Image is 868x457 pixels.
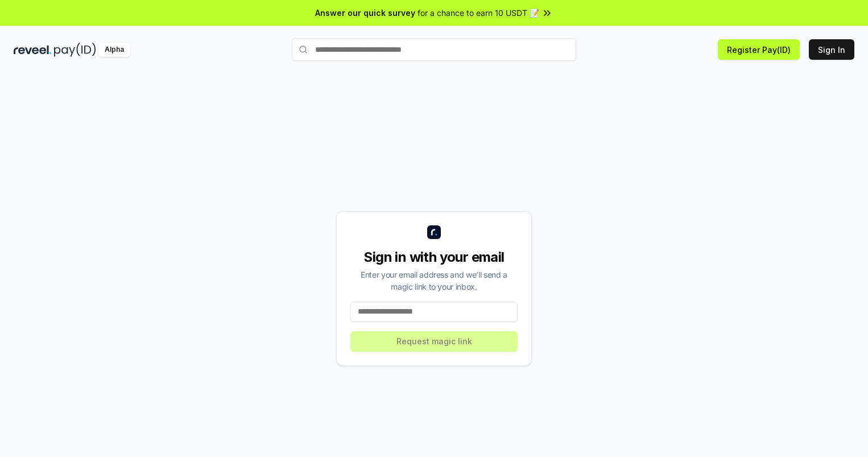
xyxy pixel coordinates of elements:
button: Register Pay(ID) [718,39,800,60]
img: logo_small [427,225,441,239]
span: for a chance to earn 10 USDT 📝 [418,7,539,19]
div: Enter your email address and we’ll send a magic link to your inbox. [350,269,518,293]
div: Alpha [98,43,130,57]
img: reveel_dark [14,43,52,57]
span: Answer our quick survey [315,7,415,19]
img: pay_id [54,43,96,57]
button: Sign In [809,39,854,60]
div: Sign in with your email [350,248,518,266]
